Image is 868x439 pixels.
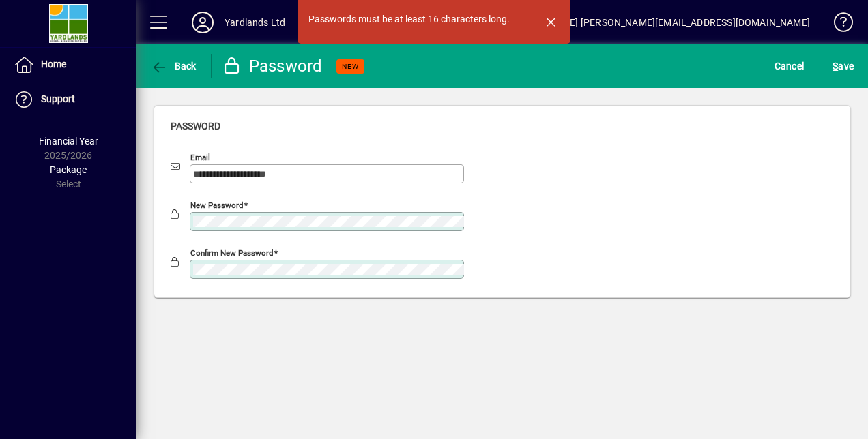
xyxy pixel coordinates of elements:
[39,136,98,147] span: Financial Year
[190,200,244,210] mat-label: New password
[147,54,200,78] button: Back
[225,12,285,33] div: Yardlands Ltd
[833,55,854,77] span: ave
[833,61,838,72] span: S
[222,55,323,77] div: Password
[136,54,212,78] app-page-header-button: Back
[7,82,136,117] a: Support
[504,12,810,33] div: [PERSON_NAME] [PERSON_NAME][EMAIL_ADDRESS][DOMAIN_NAME]
[41,59,66,70] span: Home
[41,93,75,104] span: Support
[190,248,274,258] mat-label: Confirm new password
[50,164,87,175] span: Package
[190,153,210,162] mat-label: Email
[7,48,136,82] a: Home
[181,10,225,35] button: Profile
[824,3,851,47] a: Knowledge Base
[771,54,808,78] button: Cancel
[829,54,857,78] button: Save
[171,121,220,132] span: Password
[342,62,359,71] span: NEW
[775,55,805,77] span: Cancel
[151,61,197,72] span: Back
